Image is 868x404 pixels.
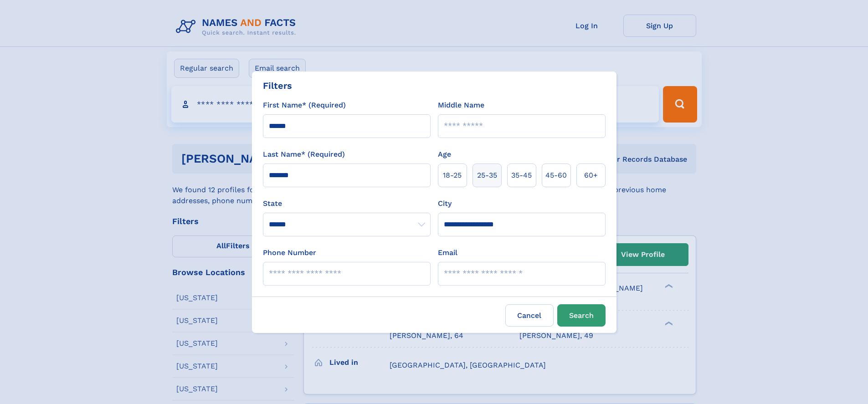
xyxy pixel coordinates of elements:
label: First Name* (Required) [263,100,346,111]
span: 45‑60 [545,170,567,181]
label: Cancel [505,304,554,327]
label: Middle Name [438,100,484,111]
label: Email [438,247,457,258]
label: City [438,198,452,209]
label: Last Name* (Required) [263,149,345,160]
div: Filters [263,79,292,92]
span: 60+ [584,170,598,181]
span: 18‑25 [443,170,462,181]
label: Age [438,149,451,160]
button: Search [557,304,606,327]
label: State [263,198,431,209]
label: Phone Number [263,247,316,258]
span: 35‑45 [511,170,532,181]
span: 25‑35 [477,170,497,181]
